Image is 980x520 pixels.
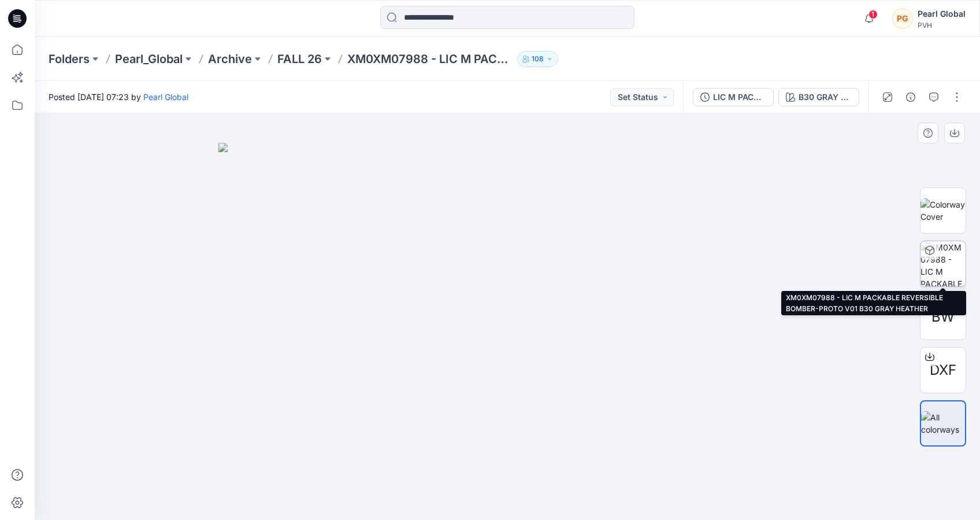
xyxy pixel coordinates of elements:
a: Pearl_Global [115,51,183,67]
span: DXF [930,360,956,381]
span: 1 [868,10,878,19]
button: LIC M PACKABLE REVERSIBLE BOMBER [693,88,774,106]
img: All colorways [921,411,965,436]
p: 108 [532,53,544,65]
img: Colorway Cover [920,198,966,223]
a: Folders [49,51,90,67]
div: PG [892,8,913,29]
span: BW [931,307,955,327]
div: Pearl Global [918,7,966,21]
p: XM0XM07988 - LIC M PACKABLE REVERSIBLE BOMBER-PROTO V01 [347,51,513,67]
button: Details [901,88,920,106]
div: LIC M PACKABLE REVERSIBLE BOMBER [713,91,766,104]
button: 108 [517,51,558,67]
a: FALL 26 [277,51,322,67]
span: Posted [DATE] 07:23 by [49,91,188,103]
a: Pearl Global [143,92,188,102]
img: eyJhbGciOiJIUzI1NiIsImtpZCI6IjAiLCJzbHQiOiJzZXMiLCJ0eXAiOiJKV1QifQ.eyJkYXRhIjp7InR5cGUiOiJzdG9yYW... [218,143,796,519]
a: Archive [208,51,252,67]
button: B30 GRAY HEATHER [778,88,859,106]
div: PVH [918,21,966,29]
img: XM0XM07988 - LIC M PACKABLE REVERSIBLE BOMBER-PROTO V01 B30 GRAY HEATHER [920,241,966,286]
div: B30 GRAY HEATHER [799,91,852,104]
